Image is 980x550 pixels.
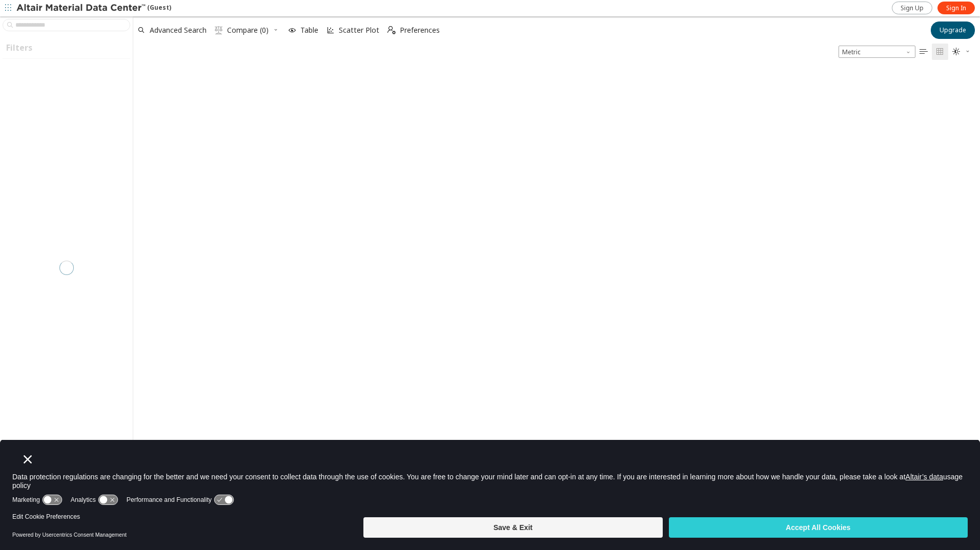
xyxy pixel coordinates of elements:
[150,27,207,34] span: Advanced Search
[892,2,932,14] a: Sign Up
[215,26,223,34] i: 
[915,44,932,60] button: Table View
[227,27,269,34] span: Compare (0)
[901,4,924,12] span: Sign Up
[839,46,915,58] span: Metric
[948,44,975,60] button: Theme
[936,48,944,56] i: 
[387,26,396,34] i: 
[300,27,318,34] span: Table
[339,27,379,34] span: Scatter Plot
[16,3,147,13] img: Altair Material Data Center
[952,48,961,56] i: 
[920,48,928,56] i: 
[931,22,975,39] button: Upgrade
[839,46,915,58] div: Unit System
[940,26,966,34] span: Upgrade
[16,3,171,13] div: (Guest)
[937,2,975,14] a: Sign In
[400,27,440,34] span: Preferences
[946,4,966,12] span: Sign In
[932,44,948,60] button: Tile View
